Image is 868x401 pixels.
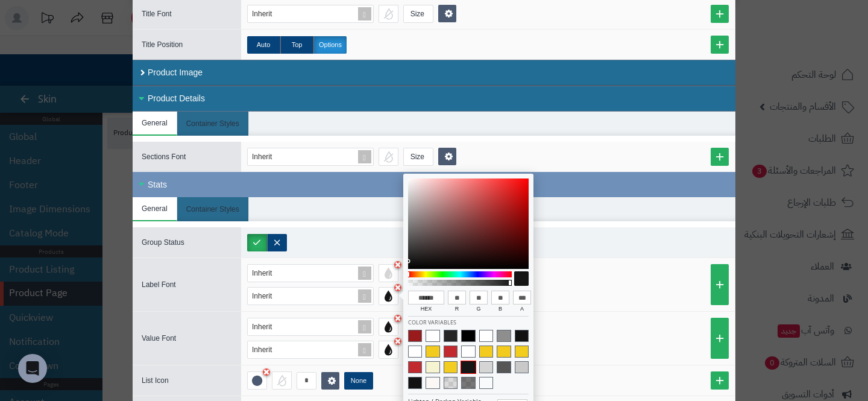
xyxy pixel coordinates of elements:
[133,112,177,136] li: General
[18,354,47,383] div: Open Intercom Messenger
[252,148,284,165] div: Inherit
[177,112,249,136] li: Container Styles
[448,305,466,316] span: r
[404,5,431,22] div: Size
[408,305,444,316] span: hex
[252,5,284,22] div: Inherit
[252,341,284,358] div: Inherit
[142,238,184,247] span: Group Status
[142,10,172,18] span: Title Font
[313,36,347,54] label: Options
[491,305,509,316] span: b
[133,60,735,86] div: Product Image
[513,305,531,316] span: a
[252,288,284,305] div: Inherit
[142,334,176,343] span: Value Font
[280,36,313,54] label: Top
[404,148,431,165] div: Size
[252,318,284,335] div: Inherit
[142,376,169,385] span: List Icon
[344,372,373,390] label: None
[177,197,249,221] li: Container Styles
[133,197,177,221] li: General
[470,305,488,316] span: g
[142,153,186,161] span: Sections Font
[142,40,183,49] span: Title Position
[133,86,735,112] div: Product Details
[247,36,280,54] label: Auto
[252,265,284,282] div: Inherit
[133,172,735,197] div: Stats
[142,280,176,289] span: Label Font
